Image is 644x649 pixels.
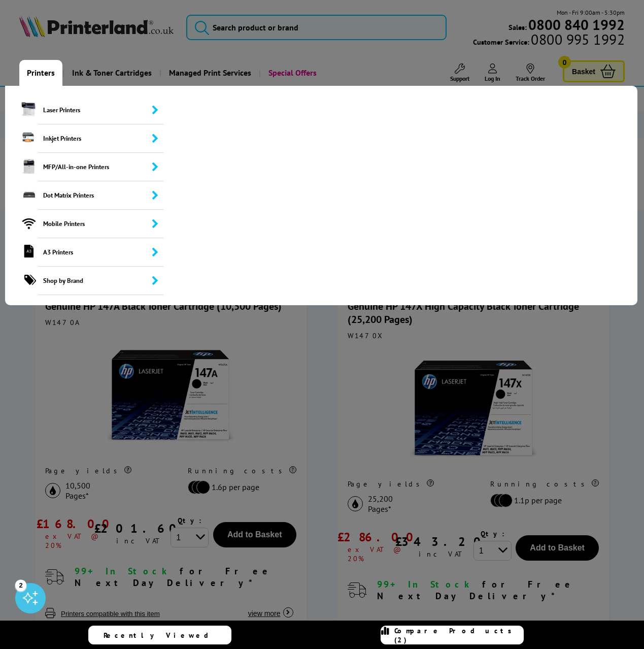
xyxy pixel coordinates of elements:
span: MFP/All-in-one Printers [38,153,163,181]
a: Shop by Brand [5,267,163,295]
a: Compare Products (2) [381,626,524,644]
a: Printers [19,60,62,86]
a: A3 Printers [5,238,163,267]
span: Shop by Brand [38,267,163,295]
span: Dot Matrix Printers [38,181,163,210]
span: A3 Printers [38,238,163,267]
a: Dot Matrix Printers [5,181,163,210]
a: MFP/All-in-one Printers [5,153,163,181]
a: Mobile Printers [5,210,163,238]
span: Compare Products (2) [394,626,523,644]
span: Laser Printers [38,96,163,124]
div: 2 [15,579,26,591]
span: Inkjet Printers [38,124,163,153]
span: Mobile Printers [38,210,163,238]
a: Laser Printers [5,96,163,124]
a: Inkjet Printers [5,124,163,153]
a: Recently Viewed [88,626,231,644]
span: Recently Viewed [104,631,219,640]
